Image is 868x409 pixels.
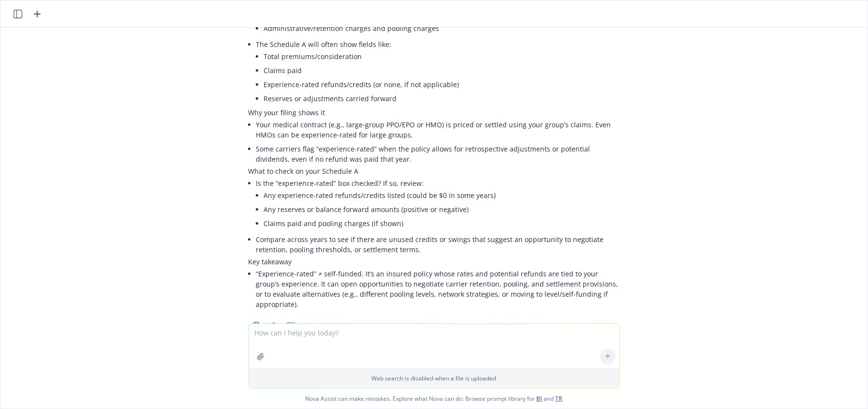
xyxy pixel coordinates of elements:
li: Total premiums/consideration [264,49,620,63]
li: Administrative/retention charges and pooling charges [264,21,620,35]
li: Compare across years to see if there are unused credits or swings that suggest an opportunity to ... [256,232,620,257]
li: Any experience-rated refunds/credits listed (could be $0 in some years) [264,188,620,202]
li: Your medical contract (e.g., large-group PPO/EPO or HMO) is priced or settled using your group’s ... [256,118,620,142]
a: TR [556,394,563,403]
li: The Schedule A will often show fields like: [256,37,620,107]
button: Thumbs down [283,319,299,333]
p: Why your filing shows it [249,107,620,118]
li: Some carriers flag “experience-rated” when the policy allows for retrospective adjustments or pot... [256,142,620,166]
p: What to check on your Schedule A [249,166,620,176]
li: Claims paid and pooling charges (if shown) [264,216,620,230]
p: Key takeaway [249,257,620,267]
span: Nova Assist can make mistakes. Explore what Nova can do: Browse prompt library for and [4,389,864,409]
p: Web search is disabled when a file is uploaded [255,374,614,382]
li: “Experience-rated” ≠ self-funded. It’s an insured policy whose rates and potential refunds are ti... [256,267,620,311]
li: Claims paid [264,63,620,77]
li: Is the “experience-rated” box checked? If so, review: [256,176,620,232]
li: Experience-rated refunds/credits (or none, if not applicable) [264,77,620,91]
li: Reserves or adjustments carried forward [264,91,620,106]
a: BI [537,394,543,403]
li: Any reserves or balance forward amounts (positive or negative) [264,202,620,216]
svg: Copy to clipboard [252,321,261,330]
